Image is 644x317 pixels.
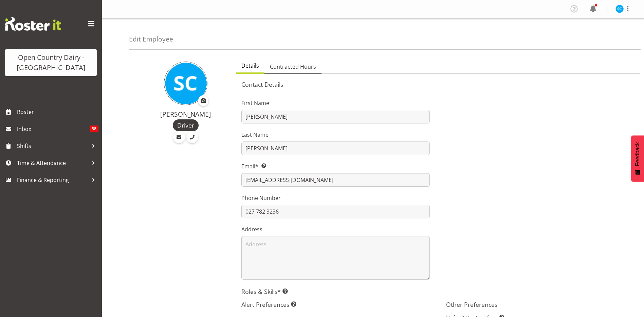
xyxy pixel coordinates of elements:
[270,63,316,71] span: Contracted Hours
[241,288,634,295] h5: Roles & Skills*
[634,142,641,166] span: Feedback
[241,301,430,308] h5: Alert Preferences
[631,135,644,182] button: Feedback - Show survey
[241,141,430,155] input: Last Name
[241,81,634,88] h5: Contact Details
[446,301,634,308] h5: Other Preferences
[17,158,88,168] span: Time & Attendance
[241,205,430,218] input: Phone Number
[12,52,90,73] div: Open Country Dairy - [GEOGRAPHIC_DATA]
[241,110,430,123] input: First Name
[241,194,430,202] label: Phone Number
[241,62,259,70] span: Details
[17,175,88,185] span: Finance & Reporting
[5,17,61,31] img: Rosterit website logo
[241,173,430,187] input: Email Address
[177,121,194,130] span: Driver
[241,99,430,107] label: First Name
[173,131,185,143] a: Email Employee
[241,225,430,233] label: Address
[90,126,98,132] span: 58
[143,111,228,118] h4: [PERSON_NAME]
[186,131,198,143] a: Call Employee
[17,141,88,151] span: Shifts
[241,131,430,139] label: Last Name
[129,35,173,43] h4: Edit Employee
[164,62,207,105] img: stuart-craig9761.jpg
[615,5,624,13] img: stuart-craig9761.jpg
[241,162,430,170] label: Email*
[17,107,98,117] span: Roster
[17,124,90,134] span: Inbox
